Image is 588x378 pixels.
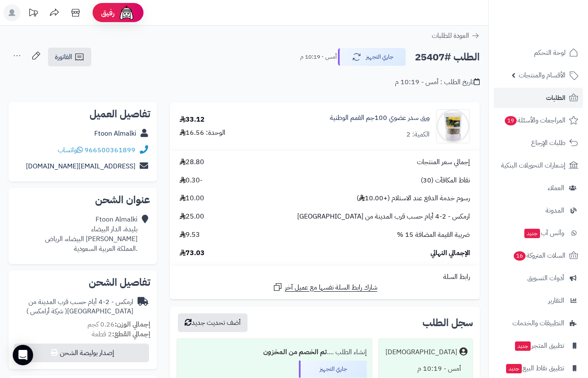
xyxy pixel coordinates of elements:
[55,52,72,62] span: الفاتورة
[494,200,583,221] a: المدونة
[297,212,470,222] span: ارمكس - 2-4 أيام حسب قرب المدينة من [GEOGRAPHIC_DATA]
[524,229,540,238] span: جديد
[101,8,115,18] span: رفيق
[58,145,83,155] a: واتساب
[87,319,150,330] small: 0.26 كجم
[273,282,377,293] a: شارك رابط السلة نفسها مع عميل آخر
[415,48,480,66] h2: الطلب #25407
[384,361,467,377] div: أمس - 10:19 م
[180,230,200,240] span: 9.53
[514,340,564,352] span: تطبيق المتجر
[546,205,564,216] span: المدونة
[504,114,565,126] span: المراجعات والأسئلة
[494,223,583,243] a: وآتس آبجديد
[15,109,150,119] h2: تفاصيل العميل
[300,53,337,61] small: أمس - 10:19 م
[385,347,457,357] div: [DEMOGRAPHIC_DATA]
[112,329,150,339] strong: إجمالي القطع:
[84,145,135,155] a: 966500361899
[15,195,150,205] h2: عنوان الشحن
[299,361,367,378] div: جاري التجهيز
[505,362,564,374] span: تطبيق نقاط البيع
[531,137,565,149] span: طلبات الإرجاع
[23,4,44,23] a: تحديثات المنصة
[512,317,564,329] span: التطبيقات والخدمات
[357,193,470,203] span: رسوم خدمة الدفع عند الاستلام (+10.00 )
[494,133,583,153] a: طلبات الإرجاع
[180,157,204,167] span: 28.80
[15,277,150,287] h2: تفاصيل الشحن
[397,230,470,240] span: ضريبة القيمة المضافة 15 %
[182,344,367,361] div: إنشاء الطلب ....
[505,116,517,125] span: 19
[406,130,430,139] div: الكمية: 2
[494,313,583,333] a: التطبيقات والخدمات
[430,248,470,258] span: الإجمالي النهائي
[494,245,583,266] a: السلات المتروكة16
[494,110,583,131] a: المراجعات والأسئلة19
[45,215,138,253] div: Ftoon Almalki بليدة، الدار البيضاء [PERSON_NAME] البيضاء، الرياض .المملكة العربية السعودية
[513,250,565,261] span: السلات المتروكة
[180,128,225,138] div: الوحدة: 16.56
[48,48,91,66] a: الفاتورة
[285,283,377,293] span: شارك رابط السلة نفسها مع عميل آخر
[395,77,480,87] div: تاريخ الطلب : أمس - 10:19 م
[180,248,205,258] span: 73.03
[432,31,469,41] span: العودة للطلبات
[530,22,580,40] img: logo-2.png
[115,319,150,330] strong: إجمالي الوزن:
[515,341,531,351] span: جديد
[546,92,565,104] span: الطلبات
[523,227,564,239] span: وآتس آب
[432,31,480,41] a: العودة للطلبات
[501,159,565,171] span: إشعارات التحويلات البنكية
[494,155,583,176] a: إشعارات التحويلات البنكية
[330,113,430,123] a: ورق سدر عضوي 100جم القمم الوطنية
[263,347,327,357] b: تم الخصم من المخزون
[180,193,204,203] span: 10.00
[417,157,470,167] span: إجمالي سعر المنتجات
[436,109,470,143] img: 1726960125-%D9%88%D8%B1%D9%82%20%D8%B3%D8%AF%D8%B1%20%D8%A8%D9%84%D8%AF%D9%8A%20%D8%B9%D8%B6%D9%8...
[118,4,135,21] img: ai-face.png
[180,212,204,222] span: 25.00
[180,115,205,125] div: 33.12
[421,176,470,185] span: نقاط المكافآت (30)
[94,128,136,139] a: Ftoon Almalki
[494,88,583,108] a: الطلبات
[514,251,526,261] span: 16
[92,329,150,339] small: 2 قطعة
[173,272,476,282] div: رابط السلة
[494,43,583,63] a: لوحة التحكم
[26,306,67,316] span: ( شركة أرامكس )
[13,345,33,365] div: Open Intercom Messenger
[494,335,583,356] a: تطبيق المتجرجديد
[519,69,565,81] span: الأقسام والمنتجات
[178,313,248,332] button: أضف تحديث جديد
[338,48,406,66] button: جاري التجهيز
[506,364,522,373] span: جديد
[534,47,565,59] span: لوحة التحكم
[494,290,583,311] a: التقارير
[527,272,564,284] span: أدوات التسويق
[180,176,203,185] span: -0.30
[26,161,135,171] a: [EMAIL_ADDRESS][DOMAIN_NAME]
[494,268,583,288] a: أدوات التسويق
[494,178,583,198] a: العملاء
[548,295,564,307] span: التقارير
[15,297,133,317] div: ارمكس - 2-4 أيام حسب قرب المدينة من [GEOGRAPHIC_DATA]
[14,344,149,362] button: إصدار بوليصة الشحن
[548,182,564,194] span: العملاء
[422,318,473,328] h3: سجل الطلب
